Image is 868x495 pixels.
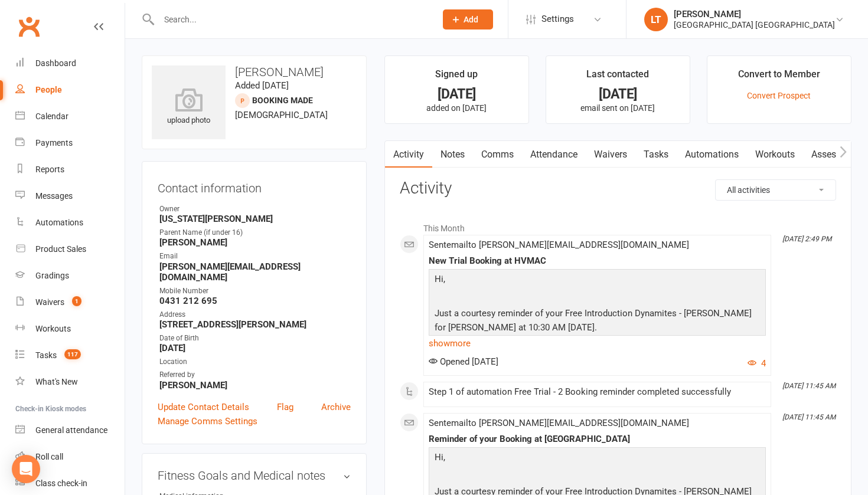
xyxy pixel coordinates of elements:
[747,91,811,100] a: Convert Prospect
[782,235,831,243] i: [DATE] 2:49 PM
[35,478,87,488] div: Class check-in
[15,316,125,342] a: Workouts
[432,450,763,467] p: Hi,
[586,141,635,168] a: Waivers
[15,444,125,470] a: Roll call
[159,296,351,306] strong: 0431 212 695
[432,306,763,337] p: Just a courtesy reminder of your Free Introduction Dynamites - [PERSON_NAME] for [PERSON_NAME] at...
[674,19,835,30] div: [GEOGRAPHIC_DATA] [GEOGRAPHIC_DATA]
[159,356,351,368] div: Location
[35,112,68,121] div: Calendar
[557,103,679,113] p: email sent on [DATE]
[429,256,766,266] div: New Trial Booking at HVMAC
[522,141,586,168] a: Attendance
[14,12,44,41] a: Clubworx
[159,380,351,391] strong: [PERSON_NAME]
[152,65,357,78] h3: [PERSON_NAME]
[159,251,351,262] div: Email
[35,271,69,280] div: Gradings
[64,349,81,359] span: 117
[15,103,125,130] a: Calendar
[400,179,836,198] h3: Activity
[15,156,125,183] a: Reports
[635,141,677,168] a: Tasks
[429,418,689,428] span: Sent email to [PERSON_NAME][EMAIL_ADDRESS][DOMAIN_NAME]
[235,80,289,91] time: Added [DATE]
[158,414,257,428] a: Manage Comms Settings
[435,67,478,88] div: Signed up
[152,88,226,127] div: upload photo
[72,296,81,306] span: 1
[400,216,836,235] li: This Month
[15,289,125,316] a: Waivers 1
[235,110,328,120] span: [DEMOGRAPHIC_DATA]
[429,356,498,367] span: Opened [DATE]
[35,85,62,94] div: People
[15,209,125,236] a: Automations
[159,319,351,330] strong: [STREET_ADDRESS][PERSON_NAME]
[782,382,836,390] i: [DATE] 11:45 AM
[432,272,763,289] p: Hi,
[385,141,432,168] a: Activity
[674,9,835,19] div: [PERSON_NAME]
[396,88,518,100] div: [DATE]
[541,6,574,32] span: Settings
[557,88,679,100] div: [DATE]
[644,8,668,31] div: LT
[429,387,766,397] div: Step 1 of automation Free Trial - 2 Booking reminder completed successfully
[748,356,766,371] button: 4
[15,183,125,209] a: Messages
[35,377,78,386] div: What's New
[159,309,351,320] div: Address
[35,244,86,254] div: Product Sales
[443,9,493,29] button: Add
[15,77,125,103] a: People
[158,469,351,482] h3: Fitness Goals and Medical notes
[35,138,73,147] div: Payments
[586,67,649,88] div: Last contacted
[35,165,64,174] div: Reports
[747,141,803,168] a: Workouts
[159,286,351,297] div: Mobile Number
[396,103,518,113] p: added on [DATE]
[15,50,125,77] a: Dashboard
[158,177,351,195] h3: Contact information
[159,369,351,381] div: Referred by
[35,297,64,307] div: Waivers
[158,400,249,414] a: Update Contact Details
[15,236,125,263] a: Product Sales
[159,343,351,353] strong: [DATE]
[155,11,428,28] input: Search...
[15,130,125,156] a: Payments
[159,333,351,344] div: Date of Birth
[277,400,293,414] a: Flag
[429,434,766,444] div: Reminder of your Booking at [GEOGRAPHIC_DATA]
[782,413,836,421] i: [DATE] 11:45 AM
[35,425,107,435] div: General attendance
[35,452,63,461] div: Roll call
[464,15,478,24] span: Add
[159,227,351,238] div: Parent Name (if under 16)
[12,455,40,483] div: Open Intercom Messenger
[159,237,351,248] strong: [PERSON_NAME]
[159,214,351,224] strong: [US_STATE][PERSON_NAME]
[159,261,351,283] strong: [PERSON_NAME][EMAIL_ADDRESS][DOMAIN_NAME]
[35,324,71,333] div: Workouts
[738,67,820,88] div: Convert to Member
[432,141,473,168] a: Notes
[15,342,125,369] a: Tasks 117
[429,335,766,352] a: show more
[429,240,689,250] span: Sent email to [PERSON_NAME][EMAIL_ADDRESS][DOMAIN_NAME]
[15,369,125,395] a: What's New
[677,141,747,168] a: Automations
[35,350,57,360] div: Tasks
[35,191,73,201] div: Messages
[35,218,83,227] div: Automations
[473,141,522,168] a: Comms
[35,58,76,68] div: Dashboard
[252,96,313,105] span: Booking made
[321,400,351,414] a: Archive
[159,204,351,215] div: Owner
[15,417,125,444] a: General attendance kiosk mode
[15,263,125,289] a: Gradings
